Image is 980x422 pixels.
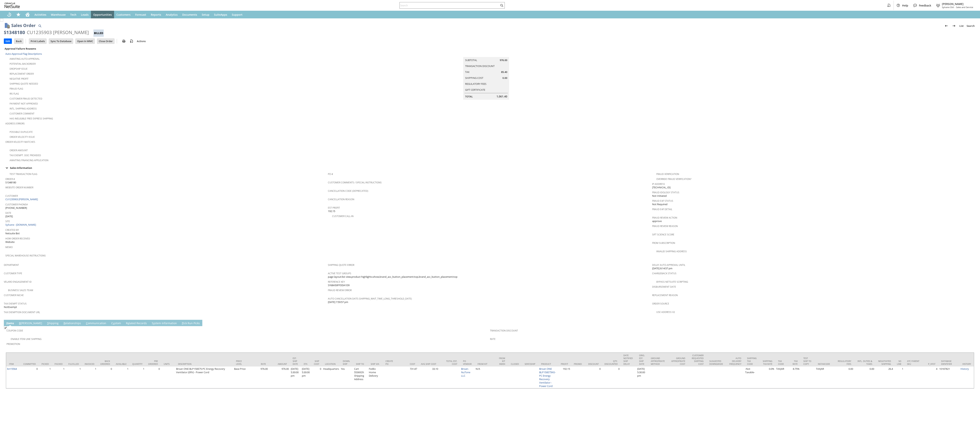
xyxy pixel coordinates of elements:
[11,22,36,29] h1: Sales Order
[340,366,353,388] td: Yes
[93,13,112,16] span: Opportunities
[129,366,145,388] td: 1
[5,237,30,240] a: How Order Received
[588,362,599,365] div: Discount
[269,366,290,388] td: 976.00
[10,97,42,100] a: Customer Fraud Detected
[656,250,687,253] a: Invalid Shipping Address
[328,181,382,184] a: Customer Comments / Special Instructions
[272,362,287,365] div: Amount
[248,366,269,388] td: 976.00
[301,366,311,388] td: [DATE] 5:30:00 pm
[10,62,36,65] a: Potential Backorder
[5,140,35,144] a: Order Velocity Matches
[760,366,775,388] td: 0.0%
[956,6,973,9] span: Sales and Service
[525,362,535,365] div: Sent2Ship
[854,366,875,388] td: 0.00
[656,177,691,181] a: Override Fraud Verification?
[343,360,350,365] div: Down. Ship
[97,39,114,44] input: Close Order
[8,289,33,292] a: Business Sales Team
[490,329,518,332] a: Transaction Discount
[5,220,10,223] a: Site
[7,329,23,332] a: Coupon Code
[833,366,854,388] td: 0.00
[652,208,672,211] a: Fraud E4F Detail
[113,321,115,325] span: u
[135,39,147,43] a: Actions
[304,362,308,365] div: ETA
[4,29,25,35] div: S1348180
[46,321,60,326] a: Shipping
[212,11,229,18] a: SuiteApps
[49,39,73,44] input: Sync To Database
[490,337,496,341] a: Rate
[76,39,95,44] input: Open In WMC
[652,224,678,228] a: Fraud Review Reason
[709,360,723,365] div: Suggested Downgrade
[763,360,772,365] div: Shipping Tax Rate
[623,354,633,365] div: Date Notified Ship Delay
[442,360,457,365] div: Total Est. Cost
[164,362,172,365] div: Units
[744,366,760,388] td: -Not Taxable-
[149,11,163,18] a: Reports
[85,321,107,326] a: Communication
[153,321,155,325] span: y
[652,191,679,194] a: Fraud Idology Status
[81,13,89,16] span: Leads
[4,305,17,309] span: NotExempt
[747,357,757,365] div: Shipping Tax Code
[371,362,380,365] div: Ship Via
[10,107,37,110] a: Intl. Shipping Address
[902,4,908,7] span: Help
[651,357,665,365] div: Ground Appropriate Method
[4,272,22,275] a: Customer Type
[969,321,974,325] a: Unrolled view on
[122,39,126,43] img: print.svg
[511,362,519,365] div: Closed
[465,82,486,86] a: Regulatory Fees
[475,366,496,388] td: N/A
[499,357,505,365] div: From Kit Index
[604,360,618,365] div: Qty. Discounted
[656,280,688,283] a: Bypass NetSuite Scripting
[907,360,922,365] div: ATC Parent SKU
[328,172,333,176] a: PO #
[328,283,350,287] span: SY68A50FFDDA1D9
[10,172,37,176] a: Test Transaction Flag
[894,366,904,388] td: 1
[38,24,42,28] img: Quick Find
[114,11,133,18] a: Customers
[10,82,38,85] a: Shipping Quote Needed
[729,357,741,365] div: Auto Delivery Frequency
[792,360,797,365] div: Tax Rate
[652,219,662,223] span: approve
[314,360,319,365] div: Ship Cost
[585,366,602,388] td: 0
[110,321,122,326] a: Custom
[14,39,23,44] input: Back
[9,362,18,365] div: Item
[10,149,28,152] a: Order Amount
[52,366,65,388] td: 1
[5,52,42,56] a: Auto-Approval Flag Descriptions
[652,186,670,189] span: [TECHNICAL_ID]
[5,198,39,201] a: CU1235903 [PERSON_NAME]
[86,321,88,325] span: C
[938,366,960,388] td: 10187821
[656,172,679,176] a: Fraud Verification
[400,3,499,8] input: Search
[214,13,227,16] span: SuiteApps
[233,366,247,388] td: Base Price
[5,11,14,18] a: Recent Records
[5,194,18,198] a: Customer
[942,6,954,9] span: Sylvane Old
[10,72,34,75] a: Replacement Order
[4,302,27,305] a: Tax Exempt Status
[875,366,894,388] td: 26.4
[18,321,43,326] a: B[PERSON_NAME]
[465,76,483,80] a: Shipping Cost
[955,6,955,9] span: -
